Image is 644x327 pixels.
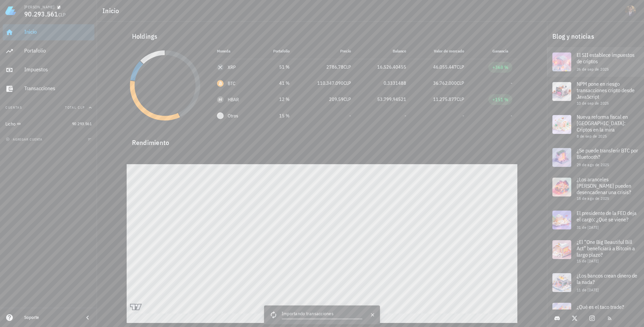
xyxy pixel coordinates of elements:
div: 15 % [262,112,289,119]
span: - [511,113,512,119]
span: El SII establece impuestos de criptos [577,51,635,65]
div: [PERSON_NAME] [24,4,54,10]
div: 0,3331488 [362,80,406,87]
span: El presidente de la FED deja el cargo: ¿Qué se viene? [577,210,637,223]
span: ¿Los bancos crean dinero de la nada? [577,272,637,285]
span: ¿Los aranceles [PERSON_NAME] pueden desencadenar una crisis? [577,176,631,195]
span: - [511,80,512,86]
span: 31 de [DATE] [577,225,599,230]
div: Holdings [127,26,518,47]
a: Portafolio [3,43,94,59]
a: ¿Qué es el taco trade? [547,297,644,327]
a: Impuestos [3,62,94,78]
span: Otros [228,112,238,119]
span: CLP [344,64,351,70]
span: 90.293.561 [24,9,58,19]
span: 26 de sep de 2025 [577,67,609,72]
span: ¿El “One Big Beautiful Bill Act” beneficiará a Bitcoin a largo plazo? [577,239,635,258]
div: +368 % [492,64,508,71]
span: Ganancia [492,48,512,53]
div: Inicio [24,29,92,35]
a: ¿Los bancos crean dinero de la nada? 11 de [DATE] [547,268,644,297]
div: XRP-icon [217,64,224,71]
th: Portafolio [257,43,295,59]
div: 53.799,94521 [362,96,406,103]
span: Total CLP [65,105,85,110]
span: 15 de [DATE] [577,258,599,263]
div: BTC [228,80,236,87]
div: +151 % [492,96,508,103]
span: 8 de sep de 2025 [577,134,607,139]
div: Blog y noticias [547,26,644,47]
span: CLP [58,12,66,18]
span: CLP [344,80,351,86]
a: ¿Se puede transferir BTC por Bluetooth? 29 de ago de 2025 [547,143,644,172]
button: agregar cuenta [4,136,45,143]
div: XRP [228,64,236,71]
button: CuentasTotal CLP [3,100,94,116]
h1: Inicio [102,5,122,16]
a: Transacciones [3,81,94,97]
div: Importando transacciones [282,310,362,318]
div: Rendimiento [127,132,518,148]
span: - [349,113,351,119]
a: Charting by TradingView [130,304,142,310]
div: Transacciones [24,85,92,92]
th: Balance [356,43,412,59]
span: - [405,113,406,119]
div: avatar [625,5,636,16]
div: HBAR [228,96,239,103]
span: NPM pone en riesgo transacciones cripto desde JavaScript [577,80,635,100]
div: Licho [5,121,15,127]
span: 46.055.447 [433,64,457,70]
th: Moneda [212,43,257,59]
a: Nueva reforma fiscal en [GEOGRAPHIC_DATA]: Criptos en la mira 8 de sep de 2025 [547,110,644,143]
div: 41 % [262,80,289,87]
span: ¿Se puede transferir BTC por Bluetooth? [577,147,638,160]
span: CLP [344,96,351,102]
span: 18 de ago de 2025 [577,196,609,201]
span: 2786,78 [326,64,344,70]
span: CLP [457,80,464,86]
div: 12 % [262,96,289,103]
span: Nueva reforma fiscal en [GEOGRAPHIC_DATA]: Criptos en la mira [577,113,628,133]
div: Soporte [24,315,78,320]
div: Portafolio [24,47,92,54]
span: 11.275.877 [433,96,457,102]
span: CLP [457,96,464,102]
a: ¿Los aranceles [PERSON_NAME] pueden desencadenar una crisis? 18 de ago de 2025 [547,172,644,205]
div: BTC-icon [217,80,224,87]
a: El SII establece impuestos de criptos 26 de sep de 2025 [547,47,644,77]
span: 110.347.090 [317,80,344,86]
span: 90.293.561 [72,121,92,126]
span: 11 de [DATE] [577,287,599,292]
span: ¿Qué es el taco trade? [577,303,624,310]
span: 36.762.000 [433,80,457,86]
span: CLP [457,64,464,70]
a: El presidente de la FED deja el cargo: ¿Qué se viene? 31 de [DATE] [547,205,644,235]
span: 209,59 [329,96,344,102]
th: Valor de mercado [412,43,470,59]
span: - [462,113,464,119]
span: 29 de ago de 2025 [577,162,609,167]
img: LedgiFi [5,5,16,16]
a: ¿El “One Big Beautiful Bill Act” beneficiará a Bitcoin a largo plazo? 15 de [DATE] [547,235,644,268]
div: Impuestos [24,66,92,73]
div: 51 % [262,64,289,71]
th: Precio [295,43,357,59]
a: Inicio [3,24,94,40]
div: HBAR-icon [217,96,224,103]
span: 10 de sep de 2025 [577,101,609,106]
a: NPM pone en riesgo transacciones cripto desde JavaScript 10 de sep de 2025 [547,77,644,110]
div: 16.526,40455 [362,64,406,71]
a: Licho 90.293.561 [3,116,94,132]
span: agregar cuenta [7,137,42,142]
